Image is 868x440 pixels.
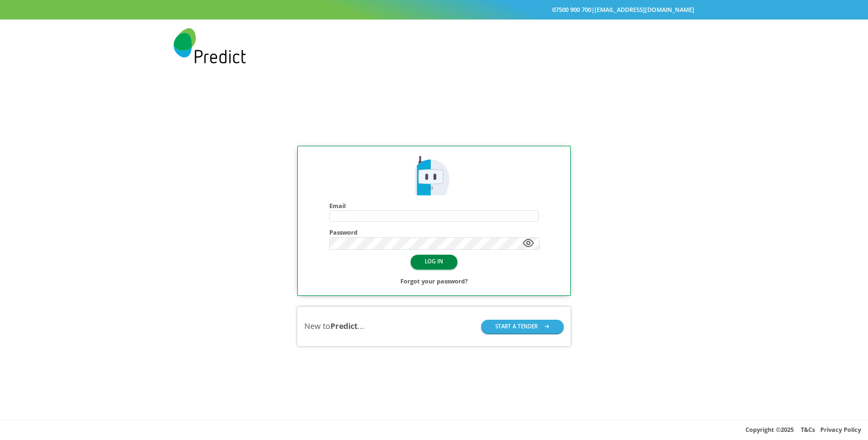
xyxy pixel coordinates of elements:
b: Predict [330,321,358,331]
a: Privacy Policy [820,425,861,433]
div: | [174,4,694,16]
a: 07500 900 700 [552,5,591,14]
a: [EMAIL_ADDRESS][DOMAIN_NAME] [595,5,694,14]
button: START A TENDER [481,320,564,333]
img: Predict Mobile [412,154,456,198]
a: T&Cs [801,425,815,433]
img: Predict Mobile [174,28,246,63]
h4: Email [329,202,539,209]
button: LOG IN [411,255,457,268]
h4: Password [329,229,540,236]
div: New to ... [304,321,364,332]
a: Forgot your password? [400,276,468,287]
